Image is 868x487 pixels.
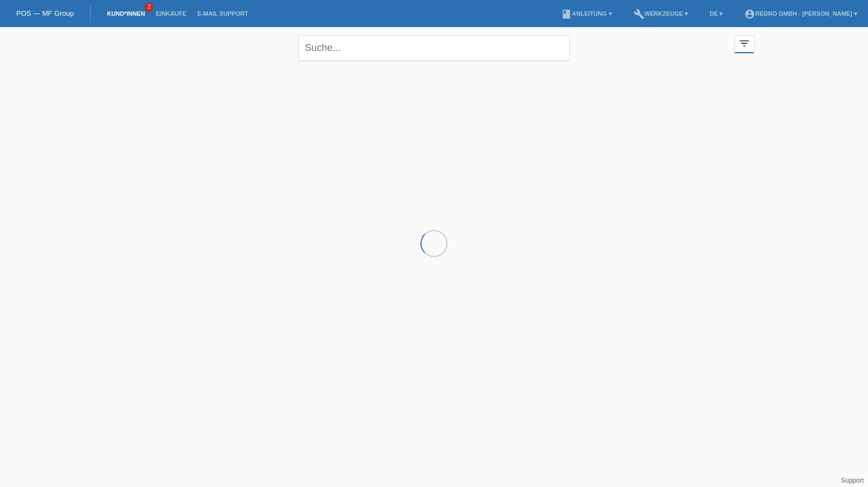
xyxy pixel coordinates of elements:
a: POS — MF Group [16,9,74,17]
a: Support [841,477,864,484]
i: build [634,9,644,20]
span: 2 [145,3,154,12]
input: Suche... [298,35,570,61]
i: book [561,9,572,20]
a: Kund*innen [101,10,150,17]
a: buildWerkzeuge ▾ [628,10,694,17]
i: account_circle [744,9,755,20]
a: DE ▾ [704,10,728,17]
a: Einkäufe [150,10,192,17]
i: filter_list [738,37,750,49]
a: bookAnleitung ▾ [556,10,617,17]
a: account_circleRedro GmbH - [PERSON_NAME] ▾ [739,10,863,17]
a: E-Mail Support [192,10,254,17]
